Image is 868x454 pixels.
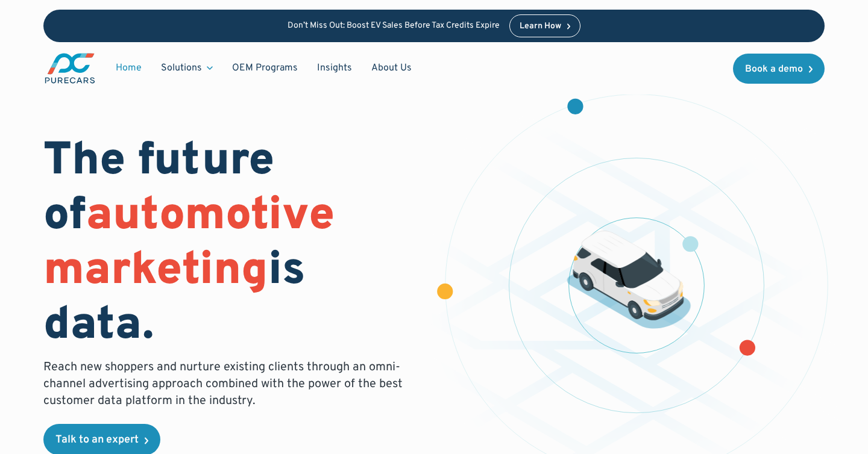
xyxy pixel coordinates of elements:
[745,64,803,74] div: Book a demo
[509,14,581,37] a: Learn How
[43,52,96,85] a: main
[520,22,561,31] div: Learn How
[161,61,202,75] div: Solutions
[43,359,410,409] p: Reach new shoppers and nurture existing clients through an omni-channel advertising approach comb...
[733,54,825,84] a: Book a demo
[43,188,335,300] span: automotive marketing
[362,57,421,79] a: About Us
[307,57,362,79] a: Insights
[43,135,420,355] h1: The future of is data.
[288,21,500,31] p: Don’t Miss Out: Boost EV Sales Before Tax Credits Expire
[151,57,222,79] div: Solutions
[43,52,96,85] img: purecars logo
[106,57,151,79] a: Home
[567,231,691,329] img: illustration of a vehicle
[55,435,139,446] div: Talk to an expert
[222,57,307,79] a: OEM Programs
